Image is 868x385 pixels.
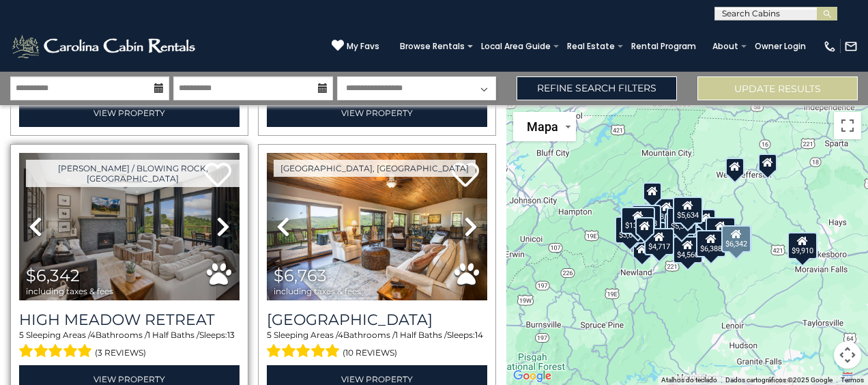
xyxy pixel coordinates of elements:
span: $6,342 [26,266,80,285]
span: My Favs [347,40,379,53]
div: $6,342 [721,225,751,253]
img: mail-regular-white.png [844,40,858,53]
div: $6,388 [696,230,726,257]
a: View Property [19,99,240,127]
div: $8,806 [665,213,695,240]
span: including taxes & fees [26,287,113,296]
a: Abrir esta área no Google Maps (abre uma nova janela) [510,367,555,385]
img: White-1-2.png [10,33,199,60]
div: $9,910 [787,232,818,259]
button: Atalhos do teclado [661,375,717,385]
a: [PERSON_NAME] / Blowing Rock, [GEOGRAPHIC_DATA] [26,160,240,187]
a: [GEOGRAPHIC_DATA], [GEOGRAPHIC_DATA] [274,160,476,177]
h3: Beech Mountain Vista [267,311,487,329]
span: 13 [227,330,235,340]
span: 4 [338,330,343,340]
img: thumbnail_163273151.jpeg [267,153,487,300]
a: Local Area Guide [474,37,558,56]
div: $13,654 [621,207,655,234]
div: $4,560 [673,236,703,263]
button: Ativar a visualização em tela cheia [834,112,861,139]
img: Google [510,367,555,385]
div: $5,634 [673,197,703,224]
a: Owner Login [748,37,813,56]
div: $3,655 [615,216,645,244]
span: 14 [475,330,483,340]
button: Update Results [697,76,858,100]
a: About [706,37,745,56]
span: 4 [90,330,96,340]
a: Real Estate [560,37,622,56]
span: $6,763 [274,266,327,285]
span: 5 [267,330,272,340]
a: Browse Rentals [393,37,472,56]
button: Controles da câmera no mapa [834,341,861,369]
a: [GEOGRAPHIC_DATA] [267,311,487,329]
a: High Meadow Retreat [19,311,240,329]
span: 5 [19,330,24,340]
div: Sleeping Areas / Bathrooms / Sleeps: [19,329,240,362]
div: $6,148 [631,205,661,232]
a: Termos (abre em uma nova guia) [841,376,864,384]
span: 1 Half Baths / [395,330,447,340]
a: Rental Program [624,37,703,56]
span: Dados cartográficos ©2025 Google [725,376,833,384]
div: $4,717 [644,228,674,255]
a: View Property [267,99,487,127]
div: Sleeping Areas / Bathrooms / Sleeps: [267,329,487,362]
a: Refine Search Filters [517,76,677,100]
span: including taxes & fees [274,287,361,296]
img: thumbnail_164745638.jpeg [19,153,240,300]
span: Mapa [527,119,558,134]
a: My Favs [332,39,379,53]
div: $5,375 [667,208,697,235]
img: phone-regular-white.png [823,40,837,53]
button: Alterar estilo do mapa [513,112,576,141]
div: $8,646 [652,198,682,225]
span: 1 Half Baths / [147,330,199,340]
span: (10 reviews) [343,344,397,362]
div: $4,677 [706,217,736,244]
span: (3 reviews) [95,344,146,362]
